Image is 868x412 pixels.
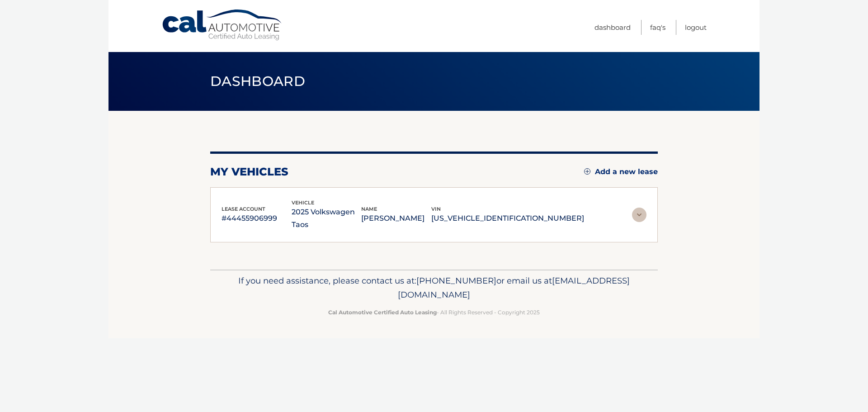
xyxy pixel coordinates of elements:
img: add.svg [584,168,590,175]
p: [US_VEHICLE_IDENTIFICATION_NUMBER] [431,212,584,225]
p: - All Rights Reserved - Copyright 2025 [216,308,652,317]
a: Logout [685,20,707,35]
a: FAQ's [650,20,665,35]
a: Cal Automotive [161,9,283,41]
p: If you need assistance, please contact us at: or email us at [216,274,652,303]
a: Add a new lease [584,167,658,176]
p: 2025 Volkswagen Taos [292,206,362,231]
span: [PHONE_NUMBER] [416,275,496,286]
p: [PERSON_NAME] [361,212,431,225]
span: Dashboard [210,73,305,90]
a: Dashboard [594,20,631,35]
span: lease account [222,206,265,212]
span: name [361,206,377,212]
p: #44455906999 [222,212,292,225]
h2: my vehicles [210,165,288,179]
strong: Cal Automotive Certified Auto Leasing [328,309,437,316]
span: vehicle [292,199,314,206]
span: vin [431,206,441,212]
img: accordion-rest.svg [632,208,646,222]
